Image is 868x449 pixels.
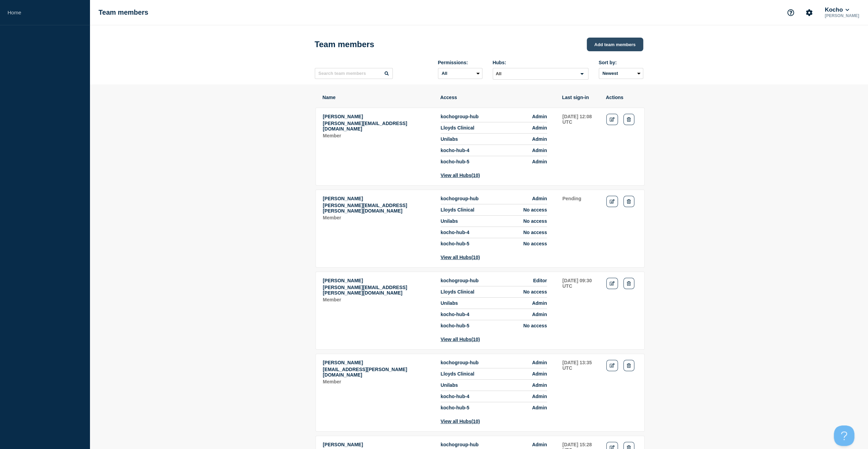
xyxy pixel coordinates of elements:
li: Access to Hub Unilabs with role No access [441,216,547,227]
button: Account settings [802,5,816,20]
span: Admin [532,125,547,131]
span: Editor [533,278,547,283]
a: Edit [606,114,618,125]
p: Name: Gwyn Jenkins [323,196,433,201]
span: Admin [532,148,547,153]
span: [PERSON_NAME] [323,196,363,201]
a: Edit [606,360,618,371]
div: Sort by: [599,60,643,65]
span: Admin [532,360,547,365]
span: (10) [471,255,480,260]
li: Access to Hub kocho-hub-4 with role No access [441,227,547,238]
li: Access to Hub Lloyds Clinical with role No access [441,204,547,216]
button: Delete [623,114,634,125]
h1: Team members [315,40,374,49]
div: Hubs: [493,60,588,65]
td: Last sign-in: Pending [562,195,599,260]
p: Name: Ismaeel Kasper [323,360,433,365]
span: [PERSON_NAME] [323,278,363,283]
div: Permissions: [438,60,482,65]
li: Access to Hub Unilabs with role Admin [441,134,547,145]
span: Admin [532,300,547,306]
span: kocho-hub-5 [441,323,469,328]
select: Sort by [599,68,643,79]
p: Role: Member [323,133,433,138]
p: Email: jacobus.loubser@kocho.co.uk [323,121,433,132]
p: Name: Matt Chandler [323,278,433,283]
span: kocho-hub-4 [441,394,469,399]
span: Admin [532,136,547,142]
li: Access to Hub kochogroup-hub with role Editor [441,278,547,286]
span: Lloyds Clinical [441,289,475,295]
h1: Team members [99,9,148,16]
span: kochogroup-hub [441,442,479,447]
li: Access to Hub kocho-hub-4 with role Admin [441,145,547,156]
li: Access to Hub kocho-hub-5 with role No access [441,320,547,328]
td: Actions: Edit Delete [606,277,637,342]
td: Actions: Edit Delete [606,359,637,424]
p: Email: ismaeel.kasper@kocho.co.uk [323,367,433,378]
span: Admin [532,394,547,399]
span: [PERSON_NAME] [323,360,363,365]
div: Search for option [493,68,588,80]
span: Admin [532,196,547,201]
li: Access to Hub kochogroup-hub with role Admin [441,360,547,368]
span: kochogroup-hub [441,278,479,283]
li: Access to Hub Lloyds Clinical with role No access [441,286,547,298]
span: No access [523,207,547,213]
th: Actions [606,94,637,100]
span: Lloyds Clinical [441,371,475,377]
td: Actions: Edit Delete [606,195,637,260]
input: Search for option [494,70,576,78]
td: Last sign-in: 2025-10-01 13:35 UTC [562,359,599,424]
span: (10) [471,419,480,424]
iframe: Help Scout Beacon - Open [834,425,854,446]
span: kocho-hub-5 [441,241,469,246]
p: Role: Member [323,297,433,302]
button: Delete [623,360,634,371]
span: Unilabs [441,136,458,142]
span: Unilabs [441,300,458,306]
span: Admin [532,371,547,377]
select: Permissions: [438,68,482,79]
span: Admin [532,382,547,388]
a: Edit [606,278,618,289]
span: (10) [471,173,480,178]
span: Admin [532,442,547,447]
span: Lloyds Clinical [441,207,475,213]
button: View all Hubs(10) [441,173,480,178]
span: Admin [532,405,547,410]
span: kocho-hub-5 [441,159,469,164]
span: Admin [532,114,547,119]
li: Access to Hub Unilabs with role Admin [441,298,547,309]
li: Access to Hub Unilabs with role Admin [441,380,547,391]
li: Access to Hub Lloyds Clinical with role Admin [441,122,547,134]
td: Last sign-in: 2025-09-19 12:08 UTC [562,113,599,178]
span: Unilabs [441,382,458,388]
button: View all Hubs(10) [441,337,480,342]
span: kochogroup-hub [441,114,479,119]
button: Delete [623,196,634,207]
span: (10) [471,337,480,342]
span: Unilabs [441,218,458,224]
button: View all Hubs(10) [441,419,480,424]
span: [PERSON_NAME] [323,114,363,119]
button: Delete [623,278,634,289]
p: Role: Member [323,379,433,384]
p: Email: gwyn.jenkins@kocho.co.uk [323,203,433,214]
p: Role: Member [323,215,433,220]
a: Edit [606,196,618,207]
li: Access to Hub kocho-hub-4 with role Admin [441,391,547,402]
p: Name: Jacobus Loubser [323,114,433,119]
th: Name [322,94,433,100]
span: kochogroup-hub [441,360,479,365]
span: kocho-hub-4 [441,230,469,235]
button: View all Hubs(10) [441,255,480,260]
li: Access to Hub kocho-hub-5 with role Admin [441,156,547,164]
input: Search team members [315,68,393,79]
span: Admin [532,159,547,164]
span: Lloyds Clinical [441,125,475,131]
span: kocho-hub-4 [441,312,469,317]
span: kocho-hub-5 [441,405,469,410]
li: Access to Hub kocho-hub-5 with role Admin [441,402,547,410]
